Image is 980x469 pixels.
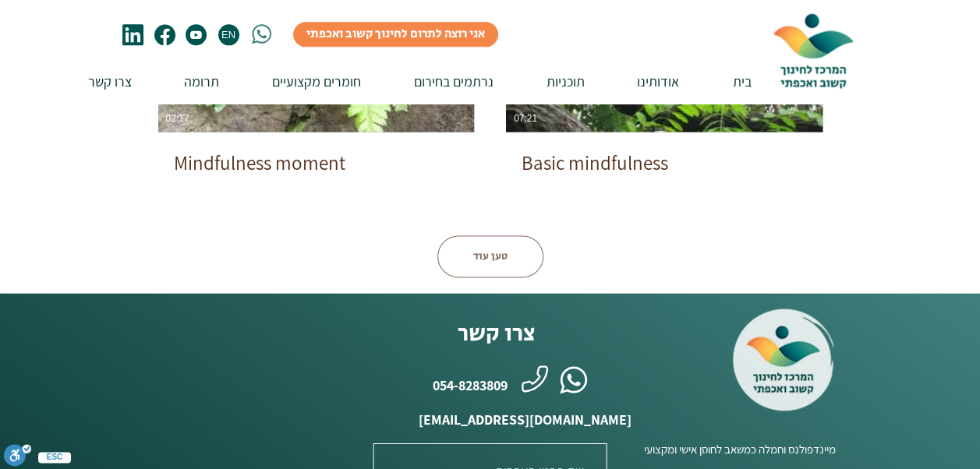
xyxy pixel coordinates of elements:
[80,59,140,104] p: צרו קשר
[143,59,231,104] a: תרומה
[406,59,501,104] p: נרתמים בחירום
[522,150,668,174] h3: Basic mindfulness
[539,59,593,104] p: תוכניות
[629,59,687,104] p: אודותינו
[48,59,143,104] a: צרו קשר
[218,24,239,45] a: EN
[252,24,271,44] svg: whatsapp
[560,366,587,393] svg: whatsapp
[48,59,763,104] nav: אתר
[644,441,836,457] span: מיינדפולנס וחמלה כמשאב לחוסן אישי ומקצועי
[293,22,498,47] a: אני רוצה לתרום לחינוך קשוב ואכפתי
[596,59,691,104] a: אודותינו
[505,59,596,104] a: תוכניות
[166,113,189,124] div: 02:17
[437,235,543,277] button: טען עוד
[416,407,634,431] a: Hello@Educare.co.il
[458,316,535,351] span: צרו קשר
[219,29,237,41] span: EN
[691,59,763,104] a: בית
[514,113,537,124] div: 07:21
[416,377,510,393] a: 054-8283809
[373,59,505,104] a: נרתמים בחירום
[766,402,980,469] iframe: Wix Chat
[725,59,759,104] p: בית
[433,376,508,395] span: 054-8283809
[264,59,369,104] p: חומרים מקצועיים
[186,24,207,45] svg: youtube
[231,59,373,104] a: חומרים מקצועיים
[419,410,632,429] span: [EMAIL_ADDRESS][DOMAIN_NAME]
[506,132,823,174] button: Basic mindfulness
[306,26,485,43] span: אני רוצה לתרום לחינוך קשוב ואכפתי
[158,132,475,174] button: Mindfulness moment
[174,150,345,174] h3: Mindfulness moment
[176,59,227,104] p: תרומה
[728,308,838,411] img: logo-M-2.png
[630,437,838,460] a: מיינדפולנס וחמלה כמשאב לחוסן אישי ומקצועי
[154,24,175,45] svg: פייסבוק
